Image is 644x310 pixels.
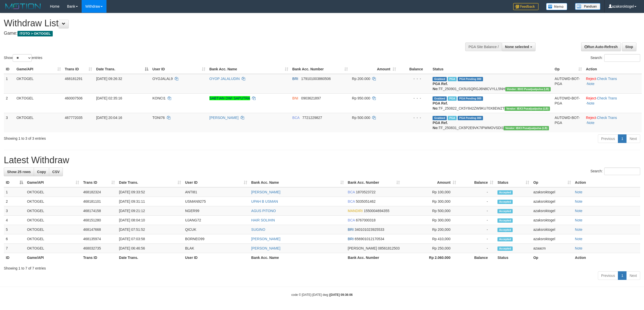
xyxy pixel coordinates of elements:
[398,65,431,74] th: Balance
[25,225,81,234] td: OKTOGEL
[292,77,298,81] span: BRI
[117,253,183,262] th: Date Trans.
[604,54,640,62] input: Search:
[117,178,183,187] th: Date Trans.: activate to sort column ascending
[553,65,584,74] th: Op: activate to sort column ascending
[433,96,447,101] span: Grabbed
[81,234,117,244] td: 468135974
[458,253,495,262] th: Balance
[348,209,363,213] span: MANDIRI
[4,18,424,28] h1: Withdraw List
[14,74,63,94] td: OKTOGEL
[302,116,322,120] span: Copy 7721229827 to clipboard
[13,54,32,62] select: Showentries
[346,253,402,262] th: Bank Acc. Number
[505,87,551,91] span: Vendor URL: https://dashboard.q2checkout.com/secure
[183,216,249,225] td: UJANG72
[249,178,346,187] th: Bank Acc. Name: activate to sort column ascending
[14,65,63,74] th: Game/API: activate to sort column ascending
[502,43,535,51] button: None selected
[355,228,384,232] span: Copy 340101023925533 to clipboard
[584,74,642,94] td: · ·
[301,96,321,100] span: Copy 0903621897 to clipboard
[495,253,531,262] th: Status
[458,206,495,216] td: -
[433,101,448,110] b: PGA Ref. No:
[25,187,81,197] td: OKTOGEL
[598,134,618,143] a: Previous
[575,209,583,213] a: Note
[152,77,173,81] span: OYOJALAL9
[402,253,458,262] th: Rp 2.060.000
[591,168,640,175] label: Search:
[495,178,531,187] th: Status: activate to sort column ascending
[94,65,150,74] th: Date Trans.: activate to sort column descending
[448,116,457,120] span: Marked by azaksroktogel
[587,82,595,86] a: Note
[152,116,165,120] span: TONI76
[355,237,384,241] span: Copy 656901012170534 to clipboard
[378,246,400,250] span: Copy 08561812503 to clipboard
[348,199,355,203] span: BCA
[209,116,239,120] a: [PERSON_NAME]
[553,74,584,94] td: AUTOWD-BOT-PGA
[575,218,583,222] a: Note
[581,43,621,51] a: Run Auto-Refresh
[96,77,122,81] span: [DATE] 09:26:32
[402,178,458,187] th: Amount: activate to sort column ascending
[4,31,424,36] h4: Game:
[513,3,539,10] img: Feedback.jpg
[4,244,25,253] td: 7
[52,170,60,174] span: CSV
[531,197,573,206] td: azaksroktogel
[4,113,14,132] td: 3
[352,77,370,81] span: Rp 200.000
[458,77,483,81] span: PGA Pending
[448,77,457,81] span: Marked by azaksroktogel
[14,93,63,113] td: OKTOGEL
[25,244,81,253] td: OKTOGEL
[458,96,483,101] span: PGA Pending
[586,77,596,81] a: Reject
[291,293,353,297] small: code © [DATE]-[DATE] dwg |
[4,187,25,197] td: 1
[604,168,640,175] input: Search:
[81,178,117,187] th: Trans ID: activate to sort column ascending
[183,225,249,234] td: QICUK
[251,190,280,194] a: [PERSON_NAME]
[356,190,376,194] span: Copy 1870523722 to clipboard
[63,65,94,74] th: Trans ID: activate to sort column ascending
[584,65,642,74] th: Action
[207,65,290,74] th: Bank Acc. Name: activate to sort column ascending
[356,218,376,222] span: Copy 6767000318 to clipboard
[251,199,278,203] a: UPAH B USMAN
[65,116,83,120] span: 467772035
[292,116,299,120] span: BCA
[402,197,458,206] td: Rp 300,000
[183,253,249,262] th: User ID
[34,168,49,176] a: Copy
[497,209,513,213] span: Accepted
[352,96,370,100] span: Rp 950.000
[4,134,264,141] div: Showing 1 to 3 of 3 entries
[25,253,81,262] th: Game/API
[575,246,583,250] a: Note
[356,199,376,203] span: Copy 5035051462 to clipboard
[81,253,117,262] th: Trans ID
[584,113,642,132] td: · ·
[81,197,117,206] td: 468181101
[183,244,249,253] td: BLAK
[96,96,122,100] span: [DATE] 02:35:16
[251,218,275,222] a: HAIR SOLIHIN
[96,116,122,120] span: [DATE] 20:04:16
[433,82,448,91] b: PGA Ref. No:
[301,77,331,81] span: Copy 179101003860506 to clipboard
[249,253,346,262] th: Bank Acc. Name
[65,96,83,100] span: 460007506
[431,74,552,94] td: TF_250901_CK5USQRGJ6N8CVYLL5NH
[626,134,640,143] a: Next
[402,234,458,244] td: Rp 410,000
[4,155,640,165] h1: Latest Withdraw
[14,113,63,132] td: OKTOGEL
[505,45,529,49] span: None selected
